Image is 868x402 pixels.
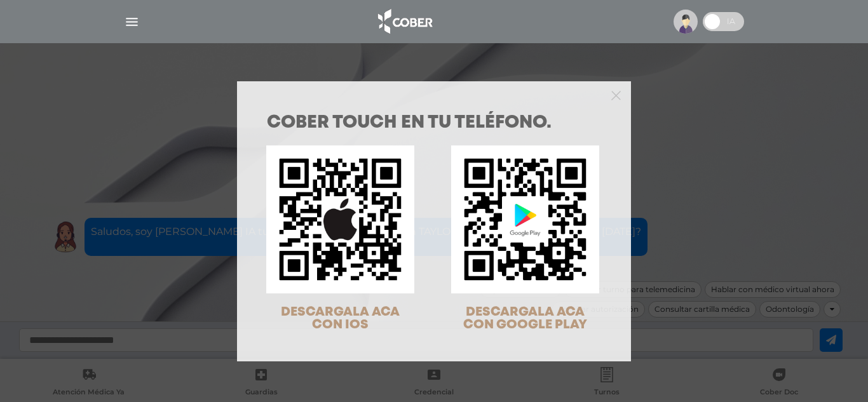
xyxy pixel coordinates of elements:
[451,145,599,293] img: qr-code
[611,89,621,100] button: Close
[267,114,601,132] h1: COBER TOUCH en tu teléfono.
[266,145,414,293] img: qr-code
[281,306,400,331] span: DESCARGALA ACA CON IOS
[463,306,587,331] span: DESCARGALA ACA CON GOOGLE PLAY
